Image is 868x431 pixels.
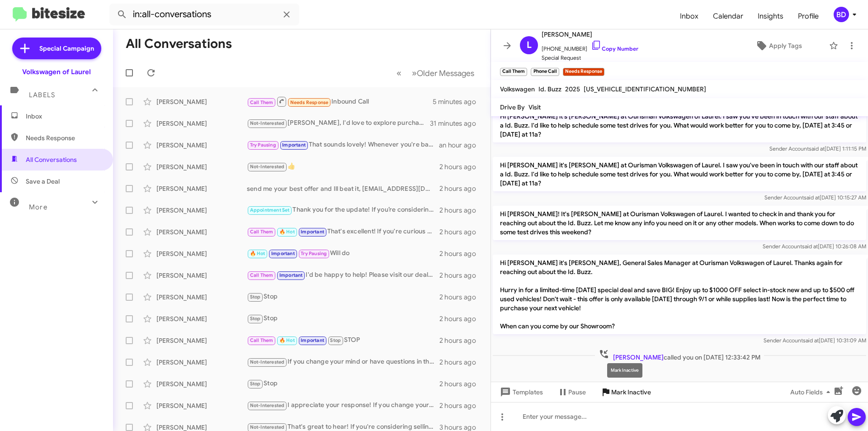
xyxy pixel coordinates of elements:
div: I'd be happy to help! Please visit our dealership this weekend to explore your options. What time... [247,270,439,280]
button: BD [826,7,858,22]
button: Templates [491,384,550,400]
span: Visit [528,103,541,111]
div: [PERSON_NAME] [156,184,247,193]
nav: Page navigation example [392,64,480,82]
p: Hi [PERSON_NAME] it's [PERSON_NAME], General Sales Manager at Ourisman Volkswagen of Laurel. Than... [493,255,866,334]
span: Not-Interested [250,403,285,408]
div: Stop [247,313,439,324]
span: Call Them [250,229,274,235]
div: [PERSON_NAME] [156,249,247,258]
span: Important [301,229,324,235]
div: If you change your mind or have questions in the future, feel free to reach out. Have a great day! [247,357,439,367]
a: Insights [750,3,791,29]
span: Important [301,337,324,343]
span: said at [802,243,818,250]
div: 2 hours ago [439,227,483,237]
span: More [29,203,47,211]
a: Inbox [673,3,706,29]
span: Important [279,272,303,278]
input: Search [109,4,299,25]
div: [PERSON_NAME] [156,314,247,323]
div: Thank you for the update! If you’re considering selling your car in the future, feel free to reac... [247,205,439,215]
div: [PERSON_NAME] [156,119,247,128]
div: [PERSON_NAME], I'd love to explore purchasing a Golf R from your dealership. However, I can't in ... [247,118,430,128]
span: Needs Response [26,133,103,142]
a: Calendar [706,3,750,29]
div: [PERSON_NAME] [156,271,247,280]
span: Sender Account [DATE] 10:26:08 AM [763,243,866,250]
div: Will do [247,248,439,259]
div: [PERSON_NAME] [156,293,247,302]
span: Stop [250,316,261,322]
a: Copy Number [591,45,638,52]
small: Phone Call [531,68,559,76]
div: 2 hours ago [439,206,483,215]
span: Apply Tags [769,38,802,54]
span: Auto Fields [790,384,834,400]
div: 2 hours ago [439,293,483,302]
span: Needs Response [290,99,329,105]
div: Inbound Call [247,96,433,107]
div: That sounds lovely! Whenever you're back, we can discuss the possibility of selling your vehicle.... [247,140,439,150]
p: Hi [PERSON_NAME] it's [PERSON_NAME] at Ourisman Volkswagen of Laurel. I saw you've been in touch ... [493,157,866,191]
span: « [396,67,401,79]
span: [US_VEHICLE_IDENTIFICATION_NUMBER] [584,85,706,93]
span: Not-Interested [250,164,285,170]
div: an hour ago [439,141,483,150]
span: Pause [568,384,586,400]
span: Stop [330,337,341,343]
span: Call Them [250,99,274,105]
span: said at [803,337,819,344]
span: Not-Interested [250,359,285,365]
span: [PERSON_NAME] [613,353,664,361]
span: Inbox [26,112,103,121]
a: Profile [791,3,826,29]
span: Not-Interested [250,424,285,430]
div: [PERSON_NAME] [156,162,247,171]
div: [PERSON_NAME] [156,206,247,215]
div: 2 hours ago [439,358,483,367]
div: Mark Inactive [607,363,642,378]
div: 2 hours ago [439,379,483,388]
span: Sender Account [DATE] 1:11:15 PM [769,145,866,152]
span: Stop [250,294,261,300]
div: 👍 [247,161,439,172]
div: I appreciate your response! If you change your mind in the future or have any questions, feel fre... [247,400,439,411]
span: 🔥 Hot [279,337,295,343]
span: Labels [29,91,55,99]
span: said at [809,145,825,152]
div: [PERSON_NAME] [156,336,247,345]
span: Stop [250,381,261,387]
span: 🔥 Hot [279,229,295,235]
span: Sender Account [DATE] 10:31:09 AM [764,337,866,344]
div: send me your best offer and Ill beat it, [EMAIL_ADDRESS][DOMAIN_NAME] [247,184,439,193]
div: [PERSON_NAME] [156,97,247,106]
div: [PERSON_NAME] [156,401,247,410]
span: [PHONE_NUMBER] [542,40,638,53]
span: Save a Deal [26,177,60,186]
small: Call Them [500,68,527,76]
div: 2 hours ago [439,162,483,171]
button: Apply Tags [732,38,825,54]
span: Drive By [500,103,525,111]
div: 2 hours ago [439,314,483,323]
div: 2 hours ago [439,336,483,345]
span: Important [271,251,295,256]
span: Sender Account [DATE] 10:15:27 AM [764,194,866,201]
div: Stop [247,292,439,302]
span: Try Pausing [301,251,327,256]
span: Appointment Set [250,207,290,213]
div: Stop [247,379,439,389]
span: [PERSON_NAME] [542,29,638,40]
span: called you on [DATE] 12:33:42 PM [595,349,764,362]
div: That's excellent! If you're curious about selling your current car, let’s discuss that. When woul... [247,227,439,237]
div: BD [834,7,849,22]
div: 2 hours ago [439,184,483,193]
button: Previous [391,64,407,82]
div: 31 minutes ago [430,119,483,128]
span: Special Campaign [39,44,94,53]
div: 2 hours ago [439,249,483,258]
